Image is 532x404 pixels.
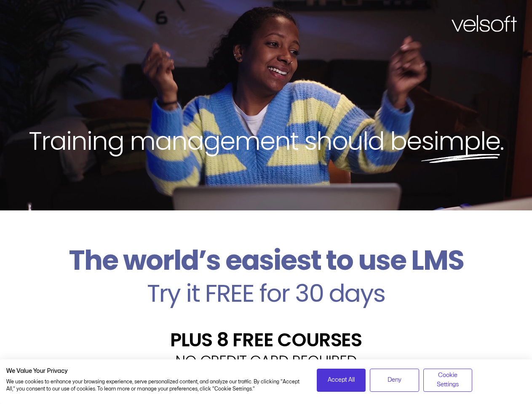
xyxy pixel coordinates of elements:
[6,281,526,306] h2: Try it FREE for 30 days
[423,369,473,392] button: Adjust cookie preferences
[6,378,304,393] p: We use cookies to enhance your browsing experience, serve personalized content, and analyze our t...
[6,244,526,277] h2: The world’s easiest to use LMS
[388,375,401,385] span: Deny
[15,125,517,157] h2: Training management should be .
[317,369,366,392] button: Accept all cookies
[6,330,526,349] h2: PLUS 8 FREE COURSES
[370,369,419,392] button: Deny all cookies
[421,123,500,159] span: simple
[6,367,304,375] h2: We Value Your Privacy
[328,375,355,385] span: Accept All
[429,371,467,390] span: Cookie Settings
